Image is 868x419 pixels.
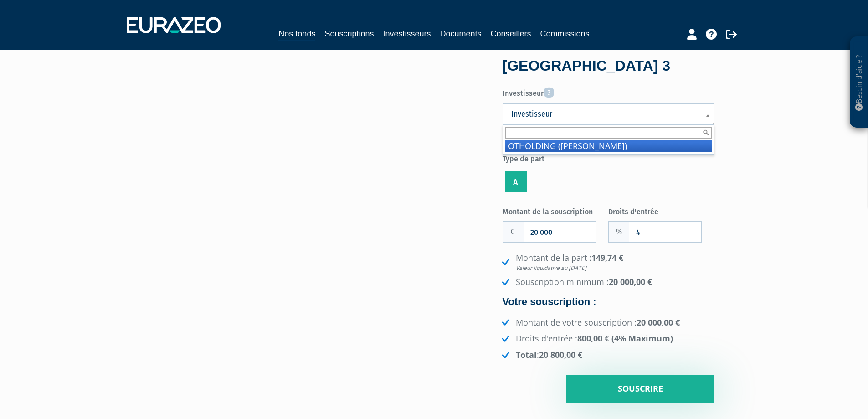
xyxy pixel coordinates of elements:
label: Investisseur [503,84,714,99]
p: Besoin d'aide ? [854,41,864,124]
li: Montant de la part : [500,252,714,272]
strong: 20 000,00 € [609,276,652,287]
li: : [500,349,714,361]
label: A [505,171,527,192]
strong: 20 800,00 € [539,349,582,360]
li: Droits d'entrée : [500,333,714,345]
label: Montant de la souscription [503,204,609,217]
a: Souscriptions [324,27,374,40]
span: Investisseur [511,109,694,119]
div: Eurazeo Private Value [GEOGRAPHIC_DATA] 3 [503,35,714,76]
a: Commissions [540,27,590,40]
label: Droits d'entrée [608,204,714,217]
strong: Total [516,349,537,360]
li: OTHOLDING ([PERSON_NAME]) [505,140,712,152]
img: 1732889491-logotype_eurazeo_blanc_rvb.png [127,17,221,33]
label: Type de part [503,151,714,165]
strong: 149,74 € [516,252,714,272]
a: Nos fonds [278,27,315,41]
a: Conseillers [491,27,531,40]
input: Souscrire [566,375,714,403]
li: Montant de votre souscription : [500,317,714,329]
li: Souscription minimum : [500,276,714,288]
input: Montant de la souscription souhaité [524,222,596,242]
em: Valeur liquidative au [DATE] [516,264,714,272]
a: Investisseurs [383,27,431,40]
a: Documents [440,27,482,40]
strong: 20 000,00 € [637,317,680,328]
input: Frais d'entrée [629,222,701,242]
iframe: YouTube video player [154,38,476,220]
h4: Votre souscription : [503,296,714,307]
strong: 800,00 € (4% Maximum) [577,333,673,344]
